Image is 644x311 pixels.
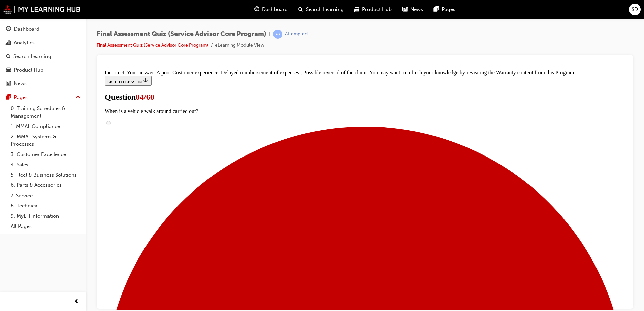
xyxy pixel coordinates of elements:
[8,191,83,201] a: 7. Service
[349,3,397,16] a: car-iconProduct Hub
[8,211,83,221] a: 9. MyLH Information
[8,221,83,232] a: All Pages
[14,66,43,74] div: Product Hub
[74,298,79,306] span: prev-icon
[14,80,27,88] div: News
[402,5,408,14] span: news-icon
[6,67,11,73] span: car-icon
[5,12,47,18] span: SKIP TO LESSON
[3,22,83,91] button: DashboardAnalyticsSearch LearningProduct HubNews
[14,25,39,33] div: Dashboard
[76,93,80,102] span: up-icon
[6,40,11,46] span: chart-icon
[434,5,439,14] span: pages-icon
[8,132,83,149] a: 2. MMAL Systems & Processes
[13,53,51,60] div: Search Learning
[3,91,83,104] button: Pages
[269,30,270,38] span: |
[3,5,81,14] img: mmal
[3,37,83,49] a: Analytics
[262,6,288,13] span: Dashboard
[6,54,11,60] span: search-icon
[632,6,638,13] span: SD
[397,3,428,16] a: news-iconNews
[8,149,83,160] a: 3. Customer Excellence
[254,5,259,14] span: guage-icon
[97,30,266,38] span: Final Assessment Quiz (Service Advisor Core Program)
[3,23,83,35] a: Dashboard
[273,30,282,39] span: learningRecordVerb_ATTEMPT-icon
[215,42,264,49] li: eLearning Module View
[8,201,83,211] a: 8. Technical
[428,3,461,16] a: pages-iconPages
[249,3,293,16] a: guage-iconDashboard
[362,6,392,13] span: Product Hub
[410,6,423,13] span: News
[6,81,11,87] span: news-icon
[14,39,35,47] div: Analytics
[285,31,308,37] div: Attempted
[8,180,83,191] a: 6. Parts & Accessories
[3,77,83,90] a: News
[298,5,303,14] span: search-icon
[3,9,50,19] button: SKIP TO LESSON
[14,94,28,101] div: Pages
[3,50,83,63] a: Search Learning
[8,160,83,170] a: 4. Sales
[3,3,523,9] div: Incorrect. Your answer: A poor Customer experience, Delayed reimbursement of expenses , Possible ...
[6,26,11,32] span: guage-icon
[6,95,11,101] span: pages-icon
[442,6,455,13] span: Pages
[3,64,83,76] a: Product Hub
[629,4,641,15] button: SD
[8,121,83,132] a: 1. MMAL Compliance
[8,103,83,121] a: 0. Training Schedules & Management
[293,3,349,16] a: search-iconSearch Learning
[8,170,83,180] a: 5. Fleet & Business Solutions
[306,6,344,13] span: Search Learning
[354,5,359,14] span: car-icon
[97,42,208,48] a: Final Assessment Quiz (Service Advisor Core Program)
